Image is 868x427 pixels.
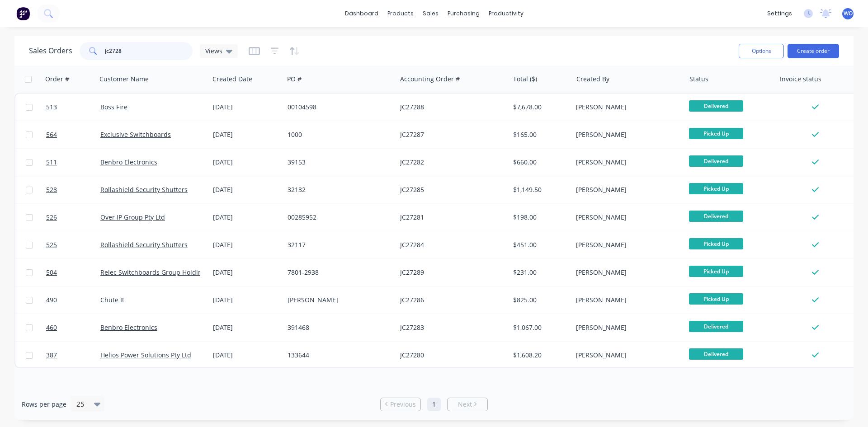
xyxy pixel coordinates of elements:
[213,351,280,360] div: [DATE]
[377,398,491,411] ul: Pagination
[46,149,100,176] a: 511
[689,128,743,139] span: Picked Up
[213,213,280,222] div: [DATE]
[427,398,441,411] a: Page 1 is your current page
[288,240,388,249] div: 32117
[400,158,500,167] div: JC27282
[400,351,500,360] div: JC27280
[46,204,100,231] a: 526
[16,7,30,20] img: Factory
[100,268,209,277] a: Relec Switchboards Group Holdings
[46,296,57,305] span: 490
[46,240,57,249] span: 525
[418,7,443,20] div: sales
[29,47,72,55] h1: Sales Orders
[22,400,66,409] span: Rows per page
[844,9,853,18] span: WO
[484,7,528,20] div: productivity
[739,44,784,58] button: Options
[105,42,193,60] input: Search...
[689,183,743,194] span: Picked Up
[205,46,222,56] span: Views
[576,75,609,84] div: Created By
[100,351,191,359] a: Helios Power Solutions Pty Ltd
[513,323,566,332] div: $1,067.00
[46,185,57,194] span: 528
[46,323,57,332] span: 460
[576,103,676,112] div: [PERSON_NAME]
[689,211,743,222] span: Delivered
[400,130,500,139] div: JC27287
[100,213,165,221] a: Over IP Group Pty Ltd
[213,103,280,112] div: [DATE]
[400,268,500,277] div: JC27289
[513,240,566,249] div: $451.00
[213,130,280,139] div: [DATE]
[689,100,743,112] span: Delivered
[213,240,280,249] div: [DATE]
[513,130,566,139] div: $165.00
[400,240,500,249] div: JC27284
[689,155,743,167] span: Delivered
[780,75,821,84] div: Invoice status
[576,268,676,277] div: [PERSON_NAME]
[513,103,566,112] div: $7,678.00
[46,213,57,222] span: 526
[46,130,57,139] span: 564
[46,286,100,314] a: 490
[400,75,460,84] div: Accounting Order #
[288,268,388,277] div: 7801-2938
[458,400,472,409] span: Next
[689,238,743,249] span: Picked Up
[576,185,676,194] div: [PERSON_NAME]
[513,268,566,277] div: $231.00
[576,351,676,360] div: [PERSON_NAME]
[689,321,743,332] span: Delivered
[400,213,500,222] div: JC27281
[100,185,188,194] a: Rollashield Security Shutters
[400,103,500,112] div: JC27288
[100,103,127,111] a: Boss Fire
[46,121,100,148] a: 564
[288,130,388,139] div: 1000
[46,342,100,369] a: 387
[46,314,100,341] a: 460
[381,400,420,409] a: Previous page
[288,323,388,332] div: 391468
[513,158,566,167] div: $660.00
[213,185,280,194] div: [DATE]
[788,44,839,58] button: Create order
[576,323,676,332] div: [PERSON_NAME]
[576,296,676,305] div: [PERSON_NAME]
[46,351,57,360] span: 387
[213,268,280,277] div: [DATE]
[513,296,566,305] div: $825.00
[390,400,416,409] span: Previous
[689,75,708,84] div: Status
[100,296,124,304] a: Chute It
[443,7,484,20] div: purchasing
[288,296,388,305] div: [PERSON_NAME]
[46,176,100,203] a: 528
[45,75,69,84] div: Order #
[213,296,280,305] div: [DATE]
[213,323,280,332] div: [DATE]
[287,75,302,84] div: PO #
[288,158,388,167] div: 39153
[400,185,500,194] div: JC27285
[576,158,676,167] div: [PERSON_NAME]
[400,296,500,305] div: JC27286
[400,323,500,332] div: JC27283
[763,7,797,20] div: settings
[213,158,280,167] div: [DATE]
[100,323,157,332] a: Benbro Electronics
[99,75,149,84] div: Customer Name
[513,185,566,194] div: $1,149.50
[100,158,157,166] a: Benbro Electronics
[212,75,252,84] div: Created Date
[576,213,676,222] div: [PERSON_NAME]
[689,266,743,277] span: Picked Up
[383,7,418,20] div: products
[689,293,743,305] span: Picked Up
[288,213,388,222] div: 00285952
